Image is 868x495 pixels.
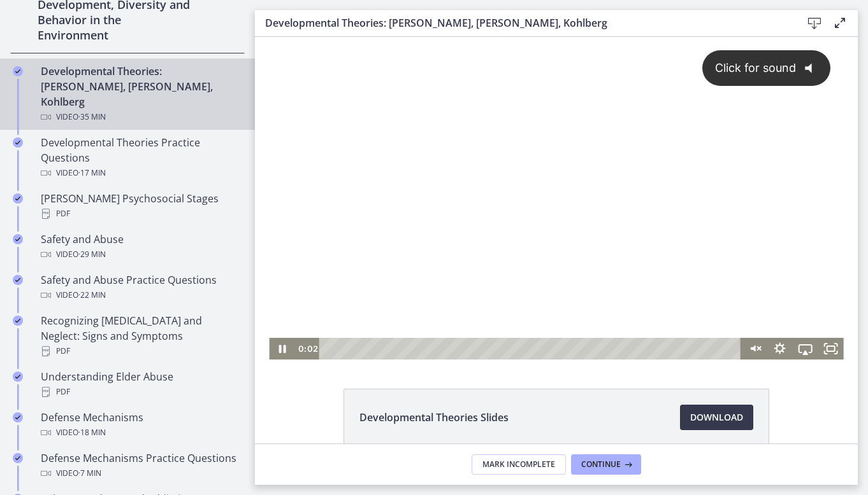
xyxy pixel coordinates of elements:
div: PDF [41,344,240,359]
i: Completed [13,234,23,244]
div: Video [41,109,240,125]
div: Video [41,466,240,481]
button: Continue [571,454,641,475]
i: Completed [13,316,23,326]
span: · 18 min [78,425,106,440]
div: Understanding Elder Abuse [41,369,240,400]
span: Continue [581,459,621,470]
div: Video [41,247,240,262]
span: · 22 min [78,288,106,303]
button: Mark Incomplete [472,454,566,475]
div: Recognizing [MEDICAL_DATA] and Neglect: Signs and Symptoms [41,313,240,359]
span: Developmental Theories Slides [359,410,509,425]
i: Completed [13,453,23,463]
h3: Developmental Theories: [PERSON_NAME], [PERSON_NAME], Kohlberg [265,15,781,31]
div: Developmental Theories Practice Questions [41,135,240,181]
i: Completed [13,193,23,204]
div: Safety and Abuse [41,232,240,262]
span: · 17 min [78,165,106,181]
button: Show settings menu [512,301,538,323]
button: Airplay [538,301,563,323]
iframe: Video Lesson [255,37,858,359]
div: PDF [41,384,240,400]
span: · 29 min [78,247,106,262]
span: Download [690,410,743,425]
div: Safety and Abuse Practice Questions [41,272,240,303]
div: Video [41,425,240,440]
div: Developmental Theories: [PERSON_NAME], [PERSON_NAME], Kohlberg [41,64,240,125]
div: PDF [41,206,240,221]
button: Fullscreen [563,301,589,323]
a: Download [680,405,753,430]
i: Completed [13,137,23,148]
span: · 7 min [78,466,101,481]
div: Video [41,288,240,303]
i: Completed [13,275,23,285]
div: [PERSON_NAME] Psychosocial Stages [41,191,240,221]
div: Video [41,165,240,181]
div: Defense Mechanisms Practice Questions [41,450,240,481]
div: Defense Mechanisms [41,410,240,440]
i: Completed [13,66,23,76]
span: · 35 min [78,109,106,125]
i: Completed [13,372,23,382]
span: Mark Incomplete [482,459,555,470]
button: Unmute [487,301,512,323]
i: Completed [13,412,23,422]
